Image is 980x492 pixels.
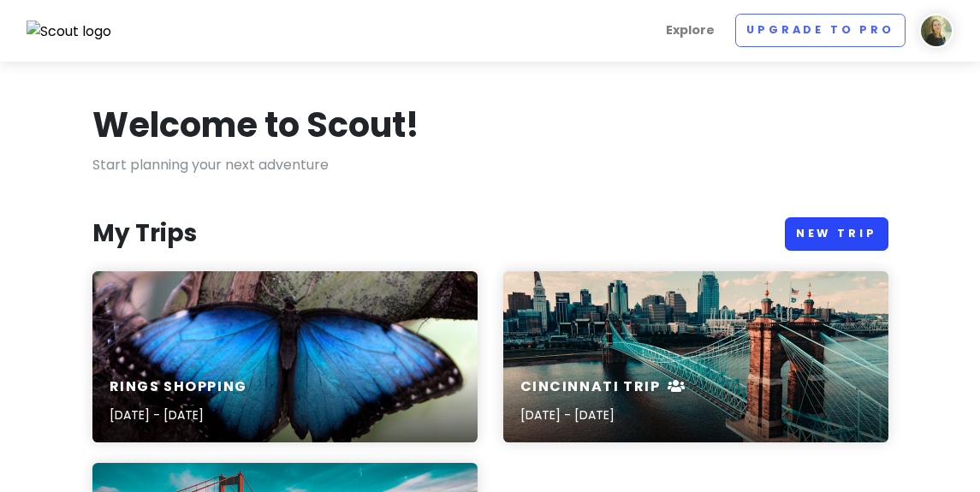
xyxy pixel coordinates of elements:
[92,218,197,249] h3: My Trips
[27,21,112,43] img: Scout logo
[520,406,686,424] p: [DATE] - [DATE]
[110,378,247,396] h6: Rings shopping
[503,271,888,442] a: bridge over water near city buildings during daytimeCincinnati Trip[DATE] - [DATE]
[92,103,419,147] h1: Welcome to Scout!
[92,154,888,176] p: Start planning your next adventure
[785,217,888,251] a: New Trip
[92,271,478,442] a: a blue butterfly sitting on top of a plantRings shopping[DATE] - [DATE]
[659,14,722,47] a: Explore
[735,14,906,47] a: Upgrade to Pro
[110,406,247,424] p: [DATE] - [DATE]
[520,378,686,396] h6: Cincinnati Trip
[919,14,953,48] img: User profile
